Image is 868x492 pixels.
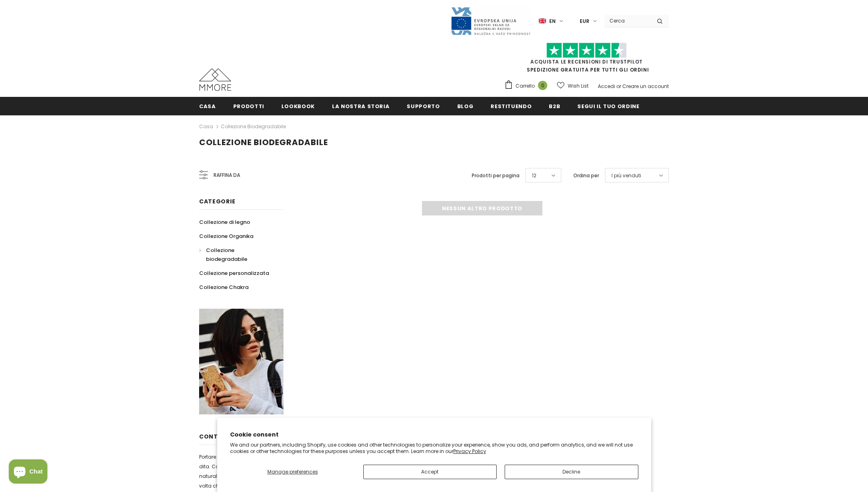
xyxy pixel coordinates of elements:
[199,266,269,280] a: Collezione personalizzata
[199,218,250,226] span: Collezione di legno
[557,79,589,93] a: Wish List
[281,97,315,115] a: Lookbook
[505,465,638,479] button: Decline
[199,269,269,277] span: Collezione personalizzata
[504,80,551,92] a: Carrello 0
[450,17,531,24] a: Javni Razpis
[530,58,643,65] a: Acquista le recensioni di TrustPilot
[450,6,531,36] img: Javni Razpis
[538,81,547,90] span: 0
[199,433,267,441] span: contempo uUna più
[267,468,318,475] span: Manage preferences
[199,68,231,91] img: Casi MMORE
[568,82,589,90] span: Wish List
[199,243,275,266] a: Collezione biodegradabile
[605,15,651,27] input: Search Site
[281,102,315,110] span: Lookbook
[616,83,621,90] span: or
[472,172,520,180] label: Prodotti per pagina
[6,459,50,486] inbox-online-store-chat: Shopify online store chat
[622,83,669,90] a: Creare un account
[199,122,213,131] a: Casa
[539,18,546,25] img: i-lang-1.png
[206,246,247,263] span: Collezione biodegradabile
[580,17,589,25] span: EUR
[546,43,627,58] img: Fidati di Pilot Stars
[363,465,497,479] button: Accept
[532,172,536,180] span: 12
[199,97,216,115] a: Casa
[332,102,389,110] span: La nostra storia
[199,102,216,110] span: Casa
[549,102,560,110] span: B2B
[332,97,389,115] a: La nostra storia
[491,102,532,110] span: Restituendo
[407,102,440,110] span: supporto
[199,283,249,291] span: Collezione Chakra
[407,97,440,115] a: supporto
[230,442,638,454] p: We and our partners, including Shopify, use cookies and other technologies to personalize your ex...
[457,102,474,110] span: Blog
[199,232,253,240] span: Collezione Organika
[199,137,328,148] span: Collezione biodegradabile
[573,172,599,180] label: Ordina per
[611,172,641,180] span: I più venduti
[233,102,264,110] span: Prodotti
[577,102,639,110] span: Segui il tuo ordine
[199,215,250,229] a: Collezione di legno
[230,465,355,479] button: Manage preferences
[516,82,535,90] span: Carrello
[598,83,615,90] a: Accedi
[457,97,474,115] a: Blog
[453,448,486,455] a: Privacy Policy
[233,97,264,115] a: Prodotti
[491,97,532,115] a: Restituendo
[221,123,286,130] a: Collezione biodegradabile
[549,97,560,115] a: B2B
[199,280,249,294] a: Collezione Chakra
[214,171,240,180] span: Raffina da
[577,97,639,115] a: Segui il tuo ordine
[230,430,638,439] h2: Cookie consent
[549,17,556,25] span: en
[199,229,253,243] a: Collezione Organika
[199,197,235,205] span: Categorie
[504,46,669,73] span: SPEDIZIONE GRATUITA PER TUTTI GLI ORDINI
